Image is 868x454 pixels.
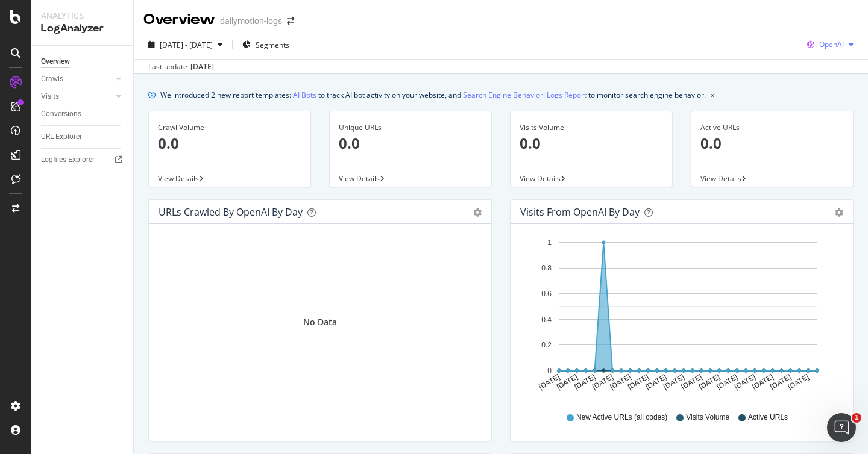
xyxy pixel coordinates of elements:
div: Logfiles Explorer [41,154,95,166]
div: Analytics [41,10,124,22]
span: Segments [256,40,289,50]
div: Last update [148,61,214,72]
p: 0.0 [520,133,663,154]
p: 0.0 [158,133,301,154]
a: Crawls [41,73,113,86]
text: 0.6 [541,290,552,298]
span: 1 [852,413,861,423]
a: Overview [41,55,125,68]
span: View Details [158,173,199,184]
text: [DATE] [591,373,615,391]
svg: A chart. [520,234,843,401]
div: [DATE] [190,61,214,72]
p: 0.0 [700,133,844,154]
text: [DATE] [697,373,722,391]
text: [DATE] [662,373,686,391]
a: Conversions [41,108,125,120]
div: URL Explorer [41,131,82,143]
a: URL Explorer [41,131,125,143]
a: AI Bots [293,89,316,101]
div: URLs Crawled by OpenAI by day [159,206,303,218]
button: Segments [237,35,294,54]
a: Search Engine Behavior: Logs Report [463,89,587,101]
div: Visits Volume [520,122,663,133]
div: No Data [303,316,337,328]
text: [DATE] [537,373,561,391]
div: dailymotion-logs [220,15,282,27]
button: close banner [708,86,717,104]
span: View Details [700,173,741,184]
div: gear [835,208,843,217]
div: We introduced 2 new report templates: to track AI bot activity on your website, and to monitor se... [160,89,706,101]
text: [DATE] [555,373,579,391]
text: 0.2 [541,341,552,349]
div: info banner [148,89,854,101]
text: [DATE] [680,373,704,391]
span: View Details [339,173,380,184]
div: Visits [41,90,59,103]
text: [DATE] [733,373,757,391]
div: gear [473,208,482,217]
text: [DATE] [769,373,793,391]
span: Active URLs [748,412,788,423]
button: [DATE] - [DATE] [143,35,227,54]
text: 0.4 [541,316,552,324]
a: Visits [41,90,113,103]
div: Active URLs [700,122,844,133]
text: [DATE] [751,373,775,391]
span: OpenAI [819,39,844,49]
div: Crawl Volume [158,122,301,133]
text: 1 [547,238,552,247]
text: [DATE] [608,373,632,391]
text: 0 [547,367,552,375]
text: [DATE] [573,373,597,391]
p: 0.0 [339,133,482,154]
div: Crawls [41,73,63,86]
iframe: Intercom live chat [827,413,856,442]
text: [DATE] [644,373,668,391]
text: [DATE] [715,373,740,391]
div: Overview [143,10,215,30]
span: Visits Volume [686,412,729,423]
span: View Details [520,173,561,184]
div: Unique URLs [339,122,482,133]
text: [DATE] [626,373,650,391]
div: Overview [41,55,70,68]
text: 0.8 [541,264,552,273]
a: Logfiles Explorer [41,154,125,166]
div: Conversions [41,108,81,120]
div: arrow-right-arrow-left [287,17,294,25]
span: New Active URLs (all codes) [576,412,667,423]
span: [DATE] - [DATE] [160,40,213,50]
button: OpenAI [802,35,858,54]
text: [DATE] [787,373,811,391]
div: Visits from OpenAI by day [520,206,640,218]
div: LogAnalyzer [41,22,124,36]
